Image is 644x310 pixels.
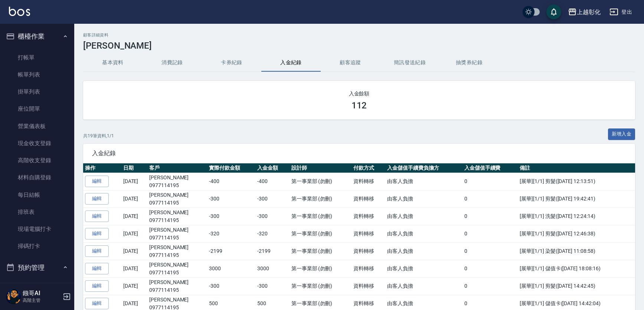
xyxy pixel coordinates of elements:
[6,289,21,304] img: Person
[92,90,626,97] h2: 入金餘額
[85,280,109,292] a: 編輯
[121,277,147,295] td: [DATE]
[385,225,462,242] td: 由客人負擔
[149,199,205,207] p: 0977114195
[518,173,635,190] td: [展華][1/1] 剪髮([DATE] 12:13:51)
[462,208,518,225] td: 0
[147,163,207,173] th: 客戶
[385,173,462,190] td: 由客人負擔
[207,225,255,242] td: -320
[85,263,109,274] a: 編輯
[352,277,385,295] td: 資料轉移
[92,150,626,157] span: 入金紀錄
[3,186,71,203] a: 每日結帳
[290,225,352,242] td: 第一事業部 (勿刪)
[352,208,385,225] td: 資料轉移
[23,290,61,297] h5: 鏹哥AI
[255,242,289,260] td: -2199
[3,203,71,221] a: 排班表
[608,128,635,140] button: 新增入金
[3,100,71,117] a: 座位開單
[518,163,635,173] th: 備註
[290,173,352,190] td: 第一事業部 (勿刪)
[3,66,71,83] a: 帳單列表
[85,211,109,222] a: 編輯
[121,225,147,242] td: [DATE]
[207,163,255,173] th: 實際付款金額
[3,258,71,277] button: 預約管理
[462,190,518,208] td: 0
[207,173,255,190] td: -400
[352,242,385,260] td: 資料轉移
[3,135,71,152] a: 現金收支登錄
[255,208,289,225] td: -300
[518,225,635,242] td: [展華][1/1] 剪髮([DATE] 12:46:38)
[121,173,147,190] td: [DATE]
[352,225,385,242] td: 資料轉移
[290,242,352,260] td: 第一事業部 (勿刪)
[149,216,205,224] p: 0977114195
[149,251,205,259] p: 0977114195
[607,5,635,19] button: 登出
[518,277,635,295] td: [展華][1/1] 剪髮([DATE] 14:42:45)
[3,152,71,169] a: 高階收支登錄
[202,54,261,72] button: 卡券紀錄
[207,260,255,277] td: 3000
[85,298,109,309] a: 編輯
[3,169,71,186] a: 材料自購登錄
[385,163,462,173] th: 入金儲值手續費負擔方
[149,269,205,277] p: 0977114195
[149,286,205,294] p: 0977114195
[290,277,352,295] td: 第一事業部 (勿刪)
[3,238,71,255] a: 掃碼打卡
[462,225,518,242] td: 0
[290,208,352,225] td: 第一事業部 (勿刪)
[518,208,635,225] td: [展華][1/1] 洗髮([DATE] 12:24:14)
[255,190,289,208] td: -300
[149,182,205,189] p: 0977114195
[85,193,109,205] a: 編輯
[121,208,147,225] td: [DATE]
[385,260,462,277] td: 由客人負擔
[546,4,561,19] button: save
[85,245,109,257] a: 編輯
[352,190,385,208] td: 資料轉移
[121,163,147,173] th: 日期
[518,242,635,260] td: [展華][1/1] 染髮([DATE] 11:08:58)
[3,27,71,46] button: 櫃檯作業
[290,190,352,208] td: 第一事業部 (勿刪)
[255,173,289,190] td: -400
[352,163,385,173] th: 付款方式
[462,277,518,295] td: 0
[352,100,367,111] h3: 112
[121,260,147,277] td: [DATE]
[147,190,207,208] td: [PERSON_NAME]
[3,221,71,238] a: 現場電腦打卡
[3,83,71,100] a: 掛單列表
[147,225,207,242] td: [PERSON_NAME]
[290,260,352,277] td: 第一事業部 (勿刪)
[352,173,385,190] td: 資料轉移
[518,260,635,277] td: [展華][1/1] 儲值卡([DATE] 18:08:16)
[83,133,114,139] p: 共 19 筆資料, 1 / 1
[439,54,499,72] button: 抽獎券紀錄
[207,242,255,260] td: -2199
[3,280,71,297] a: 預約管理
[255,260,289,277] td: 3000
[255,163,289,173] th: 入金金額
[85,176,109,187] a: 編輯
[83,163,121,173] th: 操作
[380,54,439,72] button: 簡訊發送紀錄
[3,49,71,66] a: 打帳單
[385,242,462,260] td: 由客人負擔
[83,40,635,51] h3: [PERSON_NAME]
[352,260,385,277] td: 資料轉移
[261,54,321,72] button: 入金紀錄
[207,208,255,225] td: -300
[518,190,635,208] td: [展華][1/1] 剪髮([DATE] 19:42:41)
[121,190,147,208] td: [DATE]
[83,54,143,72] button: 基本資料
[462,242,518,260] td: 0
[565,4,604,20] button: 上越彰化
[207,190,255,208] td: -300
